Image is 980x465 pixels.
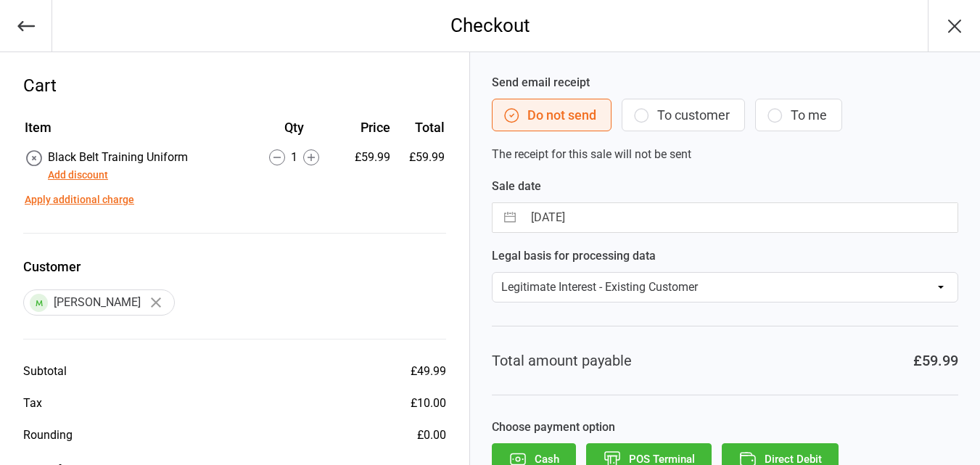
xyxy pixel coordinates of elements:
[622,99,745,131] button: To customer
[492,350,632,371] div: Total amount payable
[492,178,958,195] label: Sale date
[48,150,188,164] span: Black Belt Training Uniform
[492,99,612,131] button: Do not send
[417,427,446,444] div: £0.00
[23,427,73,444] div: Rounding
[250,118,339,147] th: Qty
[250,149,339,166] div: 1
[23,395,42,412] div: Tax
[913,350,958,371] div: £59.99
[492,74,958,163] div: The receipt for this sale will not be sent
[396,149,445,184] td: £59.99
[23,289,175,316] div: [PERSON_NAME]
[25,192,134,207] button: Apply additional charge
[492,247,958,265] label: Legal basis for processing data
[23,73,446,99] div: Cart
[23,257,446,276] label: Customer
[492,74,958,91] label: Send email receipt
[340,118,390,137] div: Price
[411,395,446,412] div: £10.00
[340,149,390,166] div: £59.99
[755,99,842,131] button: To me
[396,118,445,147] th: Total
[25,118,248,147] th: Item
[492,419,958,436] label: Choose payment option
[48,168,108,183] button: Add discount
[23,363,67,380] div: Subtotal
[411,363,446,380] div: £49.99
